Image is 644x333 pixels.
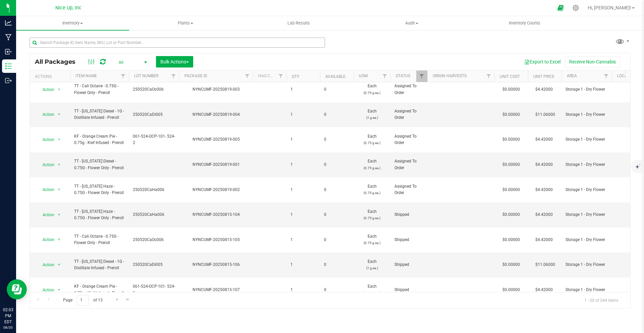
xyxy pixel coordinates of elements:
a: Plants [129,16,242,30]
span: Each [358,233,386,246]
span: Storage 1 - Dry Flower [566,161,608,168]
a: Filter [275,70,286,82]
span: TT - [US_STATE] Diesel - 1G - Distillate Infused - Preroll [74,258,125,271]
span: Storage 1 - Dry Flower [566,211,608,218]
a: Filter [242,70,253,82]
span: 0 [324,161,350,168]
td: $0.00000 [494,228,528,253]
span: Audit [356,20,468,26]
span: $4.42000 [532,285,556,295]
a: Inventory [16,16,129,30]
span: Inventory Counts [500,20,549,26]
span: Page of 13 [57,295,108,305]
span: Each [358,258,386,271]
a: Lab Results [242,16,355,30]
a: Origin Harvests [433,74,467,78]
span: Assigned To Order [394,83,423,96]
span: select [55,210,63,220]
inline-svg: Manufacturing [5,34,12,41]
span: Storage 1 - Dry Flower [566,287,608,293]
span: Inventory [16,20,129,26]
span: Nice Up, Inc [55,5,82,11]
span: Shipped [394,211,423,218]
span: select [55,160,63,170]
span: 1 [290,237,316,243]
a: Audit [355,16,468,30]
div: NYNCUMF-20250815-104 [178,211,254,218]
span: 1 [290,161,316,168]
span: 0 [324,187,350,193]
button: Receive Non-Cannabis [565,56,620,67]
span: 0 [324,111,350,118]
span: Hi, [PERSON_NAME]! [588,5,631,10]
p: (0.75 g ea.) [358,240,386,246]
div: NYNCUMF-20250819-005 [178,136,254,143]
span: 1 [290,261,316,268]
span: Action [37,135,55,144]
div: NYNCUMF-20250815-105 [178,237,254,243]
td: $0.00000 [494,177,528,202]
div: NYNCUMF-20250815-106 [178,261,254,268]
span: KF - Orange Cream Pie - 0.75g - Kief Infused - Preroll [74,133,125,146]
span: select [55,235,63,244]
a: Lot Number [134,74,158,78]
span: Action [37,285,55,295]
span: 1 [290,211,316,218]
a: Location [617,74,636,78]
span: 1 [290,187,316,193]
p: (0.75 g ea.) [358,165,386,171]
span: Assigned To Order [394,183,423,196]
a: Filter [118,70,129,82]
span: 061-524-OCP-101- 524-2 [133,283,175,296]
span: Each [358,83,386,96]
inline-svg: Analytics [5,19,12,26]
span: Storage 1 - Dry Flower [566,261,608,268]
td: $0.00000 [494,278,528,303]
a: Area [567,74,577,78]
span: 1 [290,111,316,118]
div: Actions [35,74,67,79]
span: Shipped [394,261,423,268]
a: Filter [416,70,427,82]
input: Search Package ID, Item Name, SKU, Lot or Part Number... [30,38,325,48]
span: Shipped [394,287,423,293]
span: Bulk Actions [160,59,189,64]
span: Lab Results [278,20,319,26]
span: TT - [US_STATE] Haze - 0.75G - Flower Only - Preroll [74,183,125,196]
span: 1 [290,136,316,143]
span: select [55,260,63,270]
a: Unit Cost [500,74,520,79]
span: Storage 1 - Dry Flower [566,111,608,118]
p: (0.75 g ea.) [358,290,386,296]
span: Assigned To Order [394,108,423,121]
span: 0 [324,287,350,293]
span: Action [37,210,55,220]
button: Bulk Actions [156,56,193,67]
td: $0.00000 [494,202,528,228]
span: TT - [US_STATE] Diesel - 0.75G - Flower Only - Preroll [74,158,125,171]
span: Action [37,235,55,244]
span: $11.06000 [532,260,558,270]
a: UOM [359,74,368,78]
div: NYNCUMF-20250819-003 [178,86,254,93]
a: Item Name [75,74,97,78]
span: Each [358,108,386,121]
p: (1 g ea.) [358,265,386,271]
td: $0.00000 [494,102,528,128]
span: select [55,185,63,194]
span: 250520CaHa006 [133,211,175,218]
span: Action [37,185,55,194]
span: All Packages [35,58,82,65]
span: Each [358,158,386,171]
p: 08/20 [3,325,13,330]
span: 250520CaHa006 [133,187,175,193]
div: NYNCUMF-20250819-002 [178,187,254,193]
button: Export to Excel [520,56,565,67]
div: NYNCUMF-20250819-001 [178,161,254,168]
span: KF - Orange Cream Pie - 0.75g - Kief Infused - Preroll [74,283,125,296]
a: Filter [379,70,390,82]
inline-svg: Outbound [5,77,12,84]
span: 250520CaDi005 [133,111,175,118]
span: $4.42000 [532,185,556,195]
span: Action [37,260,55,270]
